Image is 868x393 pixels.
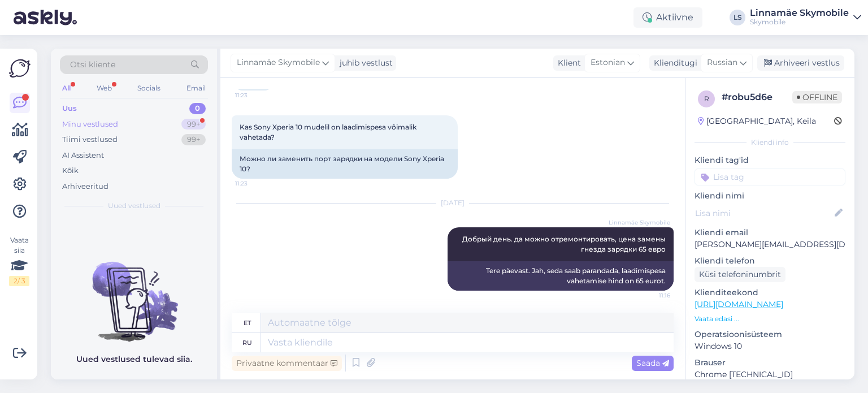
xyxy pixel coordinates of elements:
[184,81,208,96] div: Email
[707,57,737,69] span: Russian
[695,255,845,267] p: Kliendi telefon
[448,261,674,291] div: Tere päevast. Jah, seda saab parandada, laadimispesa vahetamise hind on 65 eurot.
[62,181,108,192] div: Arhiveeritud
[695,190,845,202] p: Kliendi nimi
[698,115,816,127] div: [GEOGRAPHIC_DATA], Keila
[462,235,667,253] span: Добрый день. да можно отремонтировать, цена замены гнезда зарядки 65 евро
[9,276,29,286] div: 2 / 3
[62,119,118,130] div: Minu vestlused
[695,227,845,239] p: Kliendi email
[232,149,458,179] div: Можно ли заменить порт зарядки на модели Sony Xperia 10?
[695,357,845,369] p: Brauser
[108,201,160,211] span: Uued vestlused
[704,94,709,103] span: r
[76,353,192,365] p: Uued vestlused tulevad siia.
[695,207,832,219] input: Lisa nimi
[94,81,114,96] div: Web
[695,299,783,309] a: [URL][DOMAIN_NAME]
[9,58,31,79] img: Askly Logo
[750,8,849,18] div: Linnamäe Skymobile
[591,57,625,69] span: Estonian
[750,18,849,27] div: Skymobile
[695,154,845,166] p: Kliendi tag'id
[695,239,845,251] p: [PERSON_NAME][EMAIL_ADDRESS][DOMAIN_NAME]
[695,267,785,282] div: Küsi telefoninumbrit
[636,358,669,368] span: Saada
[240,123,418,141] span: Kas Sony Xperia 10 mudelil on laadimispesa võimalik vahetada?
[235,179,277,188] span: 11:23
[695,329,845,340] p: Operatsioonisüsteem
[335,57,393,69] div: juhib vestlust
[181,119,206,130] div: 99+
[135,81,163,96] div: Socials
[722,90,792,104] div: # robu5d6e
[628,291,670,300] span: 11:16
[189,103,206,114] div: 0
[244,313,251,332] div: et
[62,103,77,114] div: Uus
[242,333,252,352] div: ru
[757,55,844,71] div: Arhiveeri vestlus
[62,165,79,176] div: Kõik
[730,10,745,25] div: LS
[792,91,842,103] span: Offline
[695,169,845,185] input: Lisa tag
[181,134,206,145] div: 99+
[51,241,217,343] img: No chats
[750,8,861,27] a: Linnamäe SkymobileSkymobile
[62,150,104,161] div: AI Assistent
[9,235,29,286] div: Vaata siia
[232,198,674,208] div: [DATE]
[70,59,115,71] span: Otsi kliente
[553,57,581,69] div: Klient
[649,57,697,69] div: Klienditugi
[235,91,277,100] span: 11:23
[62,134,118,145] div: Tiimi vestlused
[695,314,845,324] p: Vaata edasi ...
[60,81,73,96] div: All
[633,7,702,28] div: Aktiivne
[695,137,845,148] div: Kliendi info
[237,57,320,69] span: Linnamäe Skymobile
[609,218,670,227] span: Linnamäe Skymobile
[695,287,845,299] p: Klienditeekond
[695,340,845,352] p: Windows 10
[232,356,342,371] div: Privaatne kommentaar
[695,369,845,381] p: Chrome [TECHNICAL_ID]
